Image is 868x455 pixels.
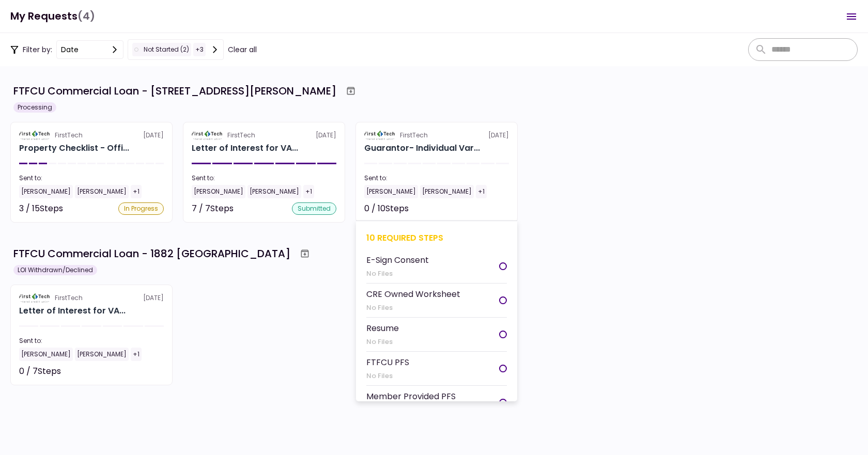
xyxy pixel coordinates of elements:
[364,142,480,154] div: Guarantor- Individual Vardhaman Bawari
[55,131,83,140] div: FirstTech
[366,254,429,266] div: E-Sign Consent
[193,43,206,56] div: + 3
[227,131,255,140] div: FirstTech
[61,44,79,55] div: date
[10,39,257,60] div: Filter by:
[400,131,428,140] div: FirstTech
[75,348,129,361] div: [PERSON_NAME]
[132,43,191,56] div: Not started (2)
[366,371,409,381] div: No Files
[462,202,509,215] div: Not started
[247,185,301,198] div: [PERSON_NAME]
[117,365,164,378] div: Not started
[192,142,298,154] div: Letter of Interest for VAS REALTY, LLC 6227 Thompson Road
[19,336,164,346] div: Sent to:
[19,142,129,154] div: Property Checklist - Office Retail 6227 Thompson Road
[19,174,164,183] div: Sent to:
[228,44,257,55] button: Clear all
[366,390,456,403] div: Member Provided PFS
[366,288,460,301] div: CRE Owned Worksheet
[342,82,360,100] button: Archive workflow
[366,322,399,335] div: Resume
[19,131,51,140] img: Partner logo
[192,202,234,215] div: 7 / 7 Steps
[192,174,336,183] div: Sent to:
[192,185,245,198] div: [PERSON_NAME]
[366,356,409,369] div: FTFCU PFS
[476,185,487,198] div: +1
[364,174,509,183] div: Sent to:
[192,131,223,140] img: Partner logo
[366,303,460,313] div: No Files
[292,202,336,215] div: submitted
[420,185,474,198] div: [PERSON_NAME]
[75,185,129,198] div: [PERSON_NAME]
[56,40,123,59] button: date
[78,6,95,27] span: (4)
[19,202,63,215] div: 3 / 15 Steps
[366,231,507,244] div: 10 required steps
[19,365,61,378] div: 0 / 7 Steps
[131,348,142,361] div: +1
[19,293,164,303] div: [DATE]
[128,39,224,60] button: Not started (2)+3
[364,131,396,140] img: Partner logo
[364,131,509,140] div: [DATE]
[13,83,336,99] div: FTFCU Commercial Loan - [STREET_ADDRESS][PERSON_NAME]
[296,244,314,263] button: Archive workflow
[19,293,51,303] img: Partner logo
[303,185,314,198] div: +1
[131,185,142,198] div: +1
[13,246,290,261] div: FTFCU Commercial Loan - 1882 [GEOGRAPHIC_DATA]
[192,131,336,140] div: [DATE]
[364,202,409,215] div: 0 / 10 Steps
[19,185,73,198] div: [PERSON_NAME]
[19,131,164,140] div: [DATE]
[13,265,97,275] div: LOI Withdrawn/Declined
[19,305,126,317] div: Letter of Interest for VAS REALTY, LLC 1882 New Scotland Road
[839,4,864,29] button: Open menu
[366,337,399,347] div: No Files
[366,269,429,279] div: No Files
[118,202,164,215] div: In Progress
[364,185,418,198] div: [PERSON_NAME]
[10,6,95,27] h1: My Requests
[19,348,73,361] div: [PERSON_NAME]
[13,102,56,113] div: Processing
[55,293,83,303] div: FirstTech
